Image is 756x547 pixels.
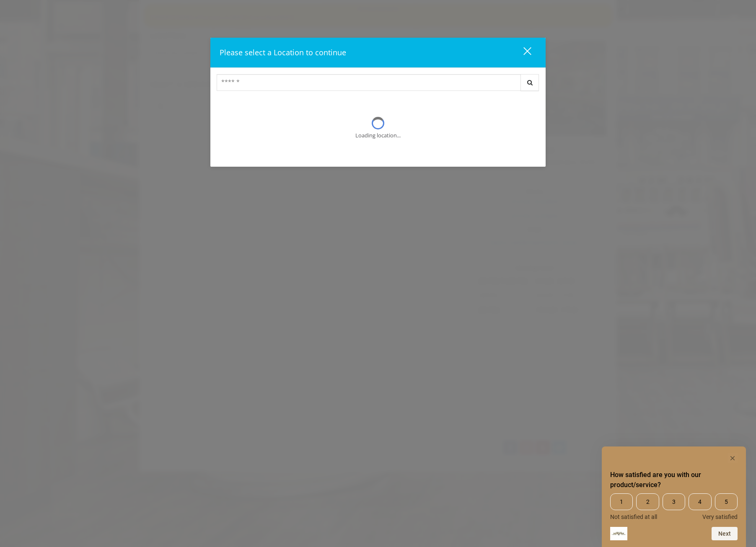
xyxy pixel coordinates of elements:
button: Hide survey [728,453,738,463]
span: Not satisfied at all [610,513,657,520]
i: Search button [525,80,535,85]
div: Center Select [217,74,539,95]
span: 1 [610,493,633,510]
span: 5 [715,493,738,510]
button: Next question [712,527,738,540]
div: Loading location... [355,131,401,140]
span: 3 [663,493,685,510]
div: How satisfied are you with our product/service? Select an option from 1 to 5, with 1 being Not sa... [610,493,738,520]
div: close dialog [514,46,531,59]
span: 4 [689,493,711,510]
span: 2 [636,493,659,510]
span: Very satisfied [702,513,738,520]
input: Search Center [217,74,521,91]
div: How satisfied are you with our product/service? Select an option from 1 to 5, with 1 being Not sa... [610,453,738,540]
span: Please select a Location to continue [220,47,346,57]
h2: How satisfied are you with our product/service? Select an option from 1 to 5, with 1 being Not sa... [610,470,738,490]
button: close dialog [508,44,536,61]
